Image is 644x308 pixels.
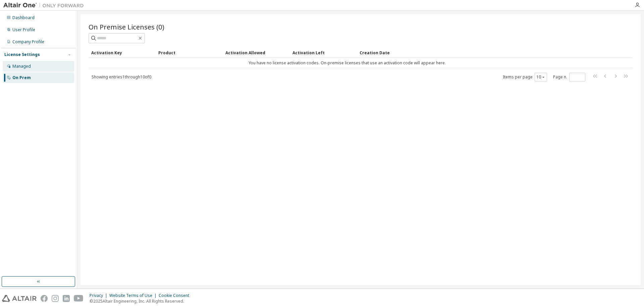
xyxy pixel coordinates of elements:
button: 10 [536,74,545,80]
div: License Settings [4,52,40,57]
img: youtube.svg [74,295,84,302]
div: Dashboard [12,15,35,20]
div: Creation Date [360,47,603,58]
div: Website Terms of Use [109,293,159,298]
span: On Premise Licenses (0) [89,22,164,32]
img: altair_logo.svg [2,295,37,302]
td: You have no license activation codes. On-premise licenses that use an activation code will appear... [89,58,606,68]
div: Product [158,47,220,58]
div: On Prem [12,75,31,80]
div: Cookie Consent [159,293,193,298]
div: Privacy [90,293,109,298]
div: Managed [12,64,31,69]
img: Altair One [3,2,87,9]
div: Activation Allowed [225,47,287,58]
p: © 2025 Altair Engineering, Inc. All Rights Reserved. [90,298,193,304]
div: Company Profile [12,39,44,45]
div: User Profile [12,27,35,33]
span: Showing entries 1 through 10 of 0 [92,74,151,80]
span: Items per page [503,73,547,81]
img: facebook.svg [41,295,48,302]
img: instagram.svg [52,295,59,302]
div: Activation Key [91,47,153,58]
span: Page n. [553,73,585,81]
div: Activation Left [292,47,354,58]
img: linkedin.svg [63,295,70,302]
